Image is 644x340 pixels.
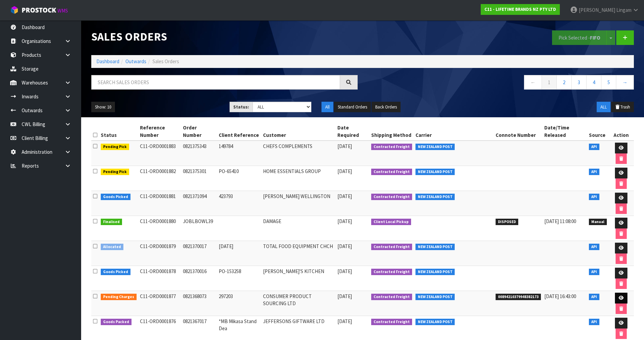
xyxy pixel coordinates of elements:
td: C11-ORD0001883 [138,141,181,166]
th: Date Required [336,122,370,141]
td: C11-ORD0001877 [138,291,181,316]
a: 1 [542,75,557,90]
span: [DATE] [337,243,352,249]
th: Client Reference [217,122,262,141]
td: 0821371094 [181,191,217,216]
td: 297203 [217,291,262,316]
td: CHEFS COMPLEMENTS [261,141,335,166]
td: 0821375301 [181,166,217,191]
td: [DATE] [217,241,262,266]
span: NEW ZEALAND POST [415,144,455,150]
a: 2 [556,75,572,90]
a: Dashboard [96,58,119,65]
span: [PERSON_NAME] [579,7,615,13]
button: Pick Selected -FIFO [552,30,607,45]
input: Search sales orders [91,75,340,90]
span: NEW ZEALAND POST [415,269,455,275]
th: Connote Number [494,122,543,141]
td: [PERSON_NAME] WELLINGTON [261,191,335,216]
button: Standard Orders [334,102,371,113]
span: [DATE] [337,168,352,174]
span: Lingam [616,7,631,13]
span: Contracted Freight [371,294,412,300]
a: 5 [601,75,616,90]
span: Contracted Freight [371,269,412,275]
span: API [589,244,599,250]
span: Contracted Freight [371,319,412,325]
td: C11-ORD0001879 [138,241,181,266]
button: Trash [611,102,634,113]
span: Contracted Freight [371,169,412,175]
span: Contracted Freight [371,244,412,250]
th: Date/Time Released [543,122,587,141]
td: 0821375343 [181,141,217,166]
button: All [321,102,333,113]
a: C11 - LIFETIME BRANDS NZ PTY LTD [481,4,560,15]
td: C11-ORD0001882 [138,166,181,191]
th: Order Number [181,122,217,141]
span: [DATE] [337,218,352,224]
td: PO-153258 [217,266,262,291]
span: API [589,294,599,300]
td: 0821370017 [181,241,217,266]
span: Pending Charges [101,294,137,300]
strong: Status: [233,104,249,110]
span: [DATE] [337,193,352,199]
span: Finalised [101,219,122,225]
span: [DATE] [337,293,352,299]
td: C11-ORD0001880 [138,216,181,241]
button: Back Orders [372,102,401,113]
strong: FIFO [590,34,600,41]
span: [DATE] [337,318,352,324]
span: [DATE] 16:43:00 [544,293,576,299]
td: JOBLBOWL39 [181,216,217,241]
h1: Sales Orders [91,30,358,43]
span: Goods Picked [101,194,130,200]
span: 00894210379948382173 [496,294,541,300]
th: Shipping Method [369,122,414,141]
span: NEW ZEALAND POST [415,244,455,250]
th: Carrier [414,122,494,141]
span: Sales Orders [152,58,179,65]
span: [DATE] [337,143,352,149]
a: Outwards [125,58,146,65]
span: DISPOSED [496,219,518,225]
span: API [589,269,599,275]
span: Goods Picked [101,269,130,275]
span: Allocated [101,244,123,250]
th: Source [587,122,609,141]
td: C11-ORD0001881 [138,191,181,216]
td: CONSUMER PRODUCT SOURCING LTD [261,291,335,316]
span: [DATE] 11:08:00 [544,218,576,224]
strong: C11 - LIFETIME BRANDS NZ PTY LTD [484,6,556,12]
td: DAMAGE [261,216,335,241]
td: TOTAL FOOD EQUIPMENT CHCH [261,241,335,266]
span: NEW ZEALAND POST [415,319,455,325]
span: ProStock [22,6,56,15]
span: Goods Packed [101,319,132,325]
span: API [589,319,599,325]
span: API [589,169,599,175]
nav: Page navigation [368,75,634,92]
td: 423793 [217,191,262,216]
span: Contracted Freight [371,144,412,150]
button: Show: 10 [91,102,115,113]
span: NEW ZEALAND POST [415,169,455,175]
span: Client Local Pickup [371,219,411,225]
td: 0821370016 [181,266,217,291]
th: Reference Number [138,122,181,141]
td: 149784 [217,141,262,166]
a: 3 [571,75,587,90]
span: Contracted Freight [371,194,412,200]
td: C11-ORD0001878 [138,266,181,291]
a: → [616,75,634,90]
th: Action [609,122,634,141]
td: HOME ESSENTIALS GROUP [261,166,335,191]
th: Status [99,122,138,141]
span: API [589,144,599,150]
a: ← [524,75,542,90]
span: NEW ZEALAND POST [415,294,455,300]
button: ALL [597,102,611,113]
small: WMS [57,7,68,14]
span: Manual [589,219,607,225]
